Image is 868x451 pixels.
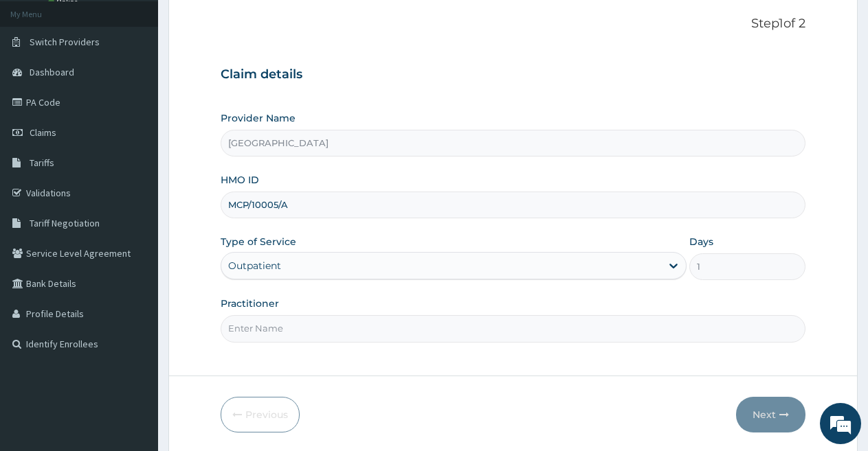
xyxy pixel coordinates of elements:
[7,303,262,351] textarea: Type your message and hit 'Enter'
[689,235,713,248] label: Days
[221,111,296,125] label: Provider Name
[221,315,805,342] input: Enter Name
[736,397,805,432] button: Next
[30,217,100,229] span: Tariff Negotiation
[221,173,259,187] label: HMO ID
[30,36,100,48] span: Switch Providers
[221,192,805,218] input: Enter HMO ID
[80,137,190,275] span: We're online!
[25,69,56,103] img: d_794563401_company_1708531726252_794563401
[30,66,74,78] span: Dashboard
[221,235,296,248] label: Type of Service
[225,7,258,40] div: Minimize live chat window
[228,259,281,273] div: Outpatient
[221,297,279,310] label: Practitioner
[221,67,805,82] h3: Claim details
[30,157,54,169] span: Tariffs
[221,16,805,32] p: Step 1 of 2
[30,126,56,139] span: Claims
[71,77,231,95] div: Chat with us now
[221,397,300,432] button: Previous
